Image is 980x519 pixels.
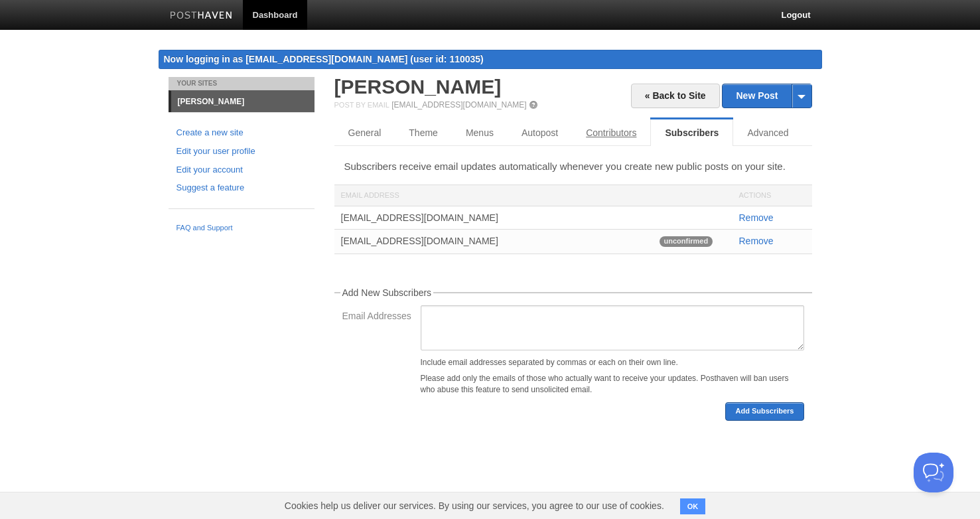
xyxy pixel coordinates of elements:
img: Posthaven-bar [170,11,233,21]
a: Subscribers [650,119,733,146]
p: Please add only the emails of those who actually want to receive your updates. Posthaven will ban... [421,373,804,396]
span: Cookies help us deliver our services. By using our services, you agree to our use of cookies. [271,492,677,519]
a: [EMAIL_ADDRESS][DOMAIN_NAME] [391,100,526,110]
a: General [334,119,395,146]
a: Edit your user profile [176,145,307,159]
span: Post by Email [334,101,389,109]
a: Create a new site [176,126,307,140]
a: Remove [739,212,774,223]
div: Email Address [334,185,653,206]
li: Your Sites [169,77,315,90]
div: Include email addresses separated by commas or each on their own line. [421,358,804,366]
label: Email Addresses [342,311,413,324]
div: [EMAIL_ADDRESS][DOMAIN_NAME] [334,230,653,252]
a: FAQ and Support [176,222,307,234]
a: Menus [452,119,508,146]
a: Remove [739,236,774,246]
a: Contributors [572,119,650,146]
div: Now logging in as [EMAIL_ADDRESS][DOMAIN_NAME] (user id: 110035) [159,50,822,69]
button: Add Subscribers [725,402,804,421]
a: Suggest a feature [176,181,307,195]
p: Subscribers receive email updates automatically whenever you create new public posts on your site. [344,159,802,173]
a: Theme [395,119,452,146]
div: [EMAIL_ADDRESS][DOMAIN_NAME] [334,206,653,229]
a: Advanced [733,119,802,146]
legend: Add New Subscribers [340,288,434,297]
a: Autopost [508,119,572,146]
iframe: Help Scout Beacon - Open [914,453,953,492]
div: Actions [733,185,812,206]
a: [PERSON_NAME] [171,91,315,112]
a: Edit your account [176,163,307,177]
a: New Post [723,84,811,108]
a: [PERSON_NAME] [334,76,502,98]
a: « Back to Site [631,84,720,108]
button: OK [680,498,706,514]
span: unconfirmed [660,236,713,247]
